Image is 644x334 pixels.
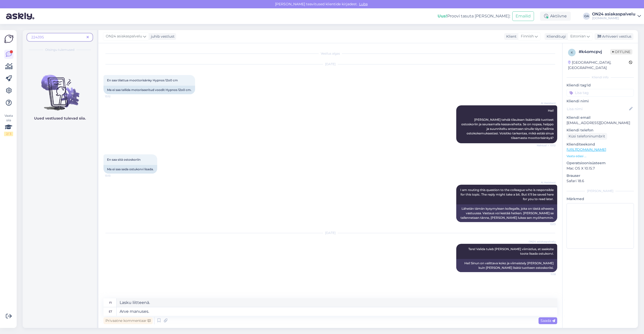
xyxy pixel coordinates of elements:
[567,147,606,152] a: [URL][DOMAIN_NAME]
[595,33,633,40] div: Arhiveeri vestlus
[529,240,556,244] span: ON24 asiakaspalvelu
[456,204,557,222] div: Lähetän tämän kysymyksen kollegalle, joka on tästä aiheesta vastuussa. Vastaus voi kestää hetken....
[4,34,14,44] img: Askly Logo
[592,12,641,20] a: ON24 asiakaspalvelu[DOMAIN_NAME]
[570,34,586,39] span: Estonian
[592,12,635,16] div: ON24 asiakaspalvelu
[103,165,157,174] div: Ma ei saa seda ostukorvi lisada.
[103,231,557,235] div: [DATE]
[149,34,175,39] div: juhib vestlust
[567,106,628,112] input: Lisa nimi
[105,174,124,178] span: 13:13
[4,132,13,136] div: 2 / 3
[31,35,44,39] span: 224395
[456,259,557,272] div: Hei! Sinun on valittava koko ja viimeistely [PERSON_NAME] kuin [PERSON_NAME] lisätä tuotteen osto...
[571,51,573,54] span: k
[567,142,634,147] p: Klienditeekond
[567,196,634,202] p: Märkmed
[537,144,556,147] span: Nähtud ✓ 13:12
[567,83,634,88] p: Kliendi tag'id
[45,47,74,52] span: Otsingu tulemused
[567,128,634,133] p: Kliendi telefon
[461,109,554,140] span: Hei! [PERSON_NAME] tehdä tilauksen lisäämällä tuotteet ostoskoriin ja seuraamalla kassavaiheita. ...
[103,86,195,94] div: Ma ei saa tellida motoriseeritud voodit Hypnos 12o0 cm.
[567,173,634,178] p: Brauser
[468,247,554,255] span: Tere! Valida tuleb [PERSON_NAME] viimistlus, et saaksite toote lisada ostukorvi.
[109,307,112,316] div: et
[567,120,634,126] p: [EMAIL_ADDRESS][DOMAIN_NAME]
[117,298,557,307] textarea: Lasku liitteenä.
[567,189,634,193] div: [PERSON_NAME]
[537,222,556,226] span: 13:13
[579,49,610,55] div: # k4omcpvj
[567,89,634,97] input: Lisa tag
[106,34,142,39] span: ON24 asiakaspalvelu
[545,34,566,39] div: Klienditugi
[103,62,557,66] div: [DATE]
[105,94,124,98] span: 13:12
[103,317,153,324] div: Privaatne kommentaar
[567,115,634,120] p: Kliendi email
[504,34,517,39] div: Klient
[537,101,556,105] span: AI Assistent
[512,11,534,21] button: Emailid
[521,34,534,39] span: Finnish
[460,188,554,201] span: I am routing this question to the colleague who is responsible for this topic. The reply might ta...
[567,160,634,166] p: Operatsioonisüsteem
[107,78,178,82] span: En saa tilattua moottorisänky Hypnos 12o0 cm
[117,307,557,316] textarea: Arve manuses.
[107,158,141,161] span: En saa sitä ostoskoriin
[592,16,635,20] div: [DOMAIN_NAME]
[567,178,634,184] p: Safari 18.6
[541,318,555,323] span: Saada
[567,99,634,104] p: Kliendi nimi
[537,272,556,276] span: 11:18
[34,116,86,121] p: Uued vestlused tulevad siia.
[567,166,634,171] p: Mac OS X 10.15.7
[568,60,629,70] div: [GEOGRAPHIC_DATA], [GEOGRAPHIC_DATA]
[583,13,590,20] div: OA
[567,133,607,140] div: Küsi telefoninumbrit
[103,51,557,56] div: Vestlus algas
[4,113,13,136] div: Vaata siia
[610,49,632,55] span: Offline
[540,12,571,21] div: Aktiivne
[438,13,510,19] div: Proovi tasuta [PERSON_NAME]:
[109,298,112,307] div: fi
[23,66,97,111] img: No chats
[438,14,447,18] b: Uus!
[567,154,634,158] p: Vaata edasi ...
[358,2,369,6] span: Luba
[537,181,556,184] span: AI Assistent
[567,75,634,80] div: Kliendi info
